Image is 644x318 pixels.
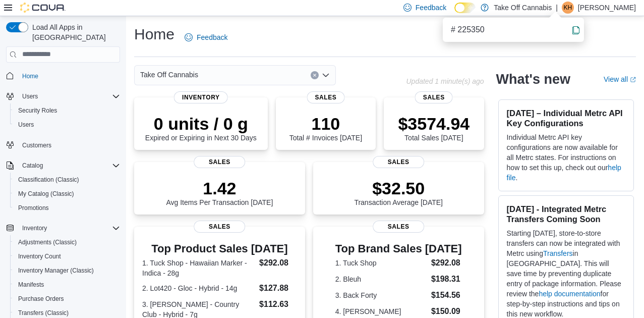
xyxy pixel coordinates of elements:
[2,138,124,152] button: Customers
[289,114,362,134] p: 110
[289,114,362,142] div: Total # Invoices [DATE]
[10,173,124,187] button: Classification (Classic)
[194,156,246,168] span: Sales
[18,70,42,82] a: Home
[14,293,120,305] span: Purchase Orders
[10,187,124,201] button: My Catalog (Classic)
[18,160,47,172] button: Catalog
[259,257,297,269] dd: $292.08
[14,236,81,248] a: Adjustments (Classic)
[335,274,427,284] dt: 2. Bleuh
[14,119,120,131] span: Users
[307,91,344,103] span: Sales
[494,2,552,14] p: Take Off Cannabis
[18,90,120,102] span: Users
[415,91,453,103] span: Sales
[10,249,124,263] button: Inventory Count
[134,24,174,44] h1: Home
[373,156,424,168] span: Sales
[630,77,636,83] svg: External link
[454,3,476,13] input: Dark Mode
[140,69,198,81] span: Take Off Cannabis
[322,71,330,79] button: Open list of options
[335,290,427,300] dt: 3. Back Forty
[14,202,120,214] span: Promotions
[18,309,69,317] span: Transfers (Classic)
[10,292,124,306] button: Purchase Orders
[259,282,297,294] dd: $127.88
[507,164,621,182] a: help file
[22,72,38,80] span: Home
[18,90,42,102] button: Users
[194,221,246,233] span: Sales
[2,221,124,235] button: Inventory
[496,71,570,87] h2: What's new
[18,139,55,151] a: Customers
[10,103,124,118] button: Security Roles
[564,2,572,14] span: KH
[451,24,485,36] span: # 225350
[354,178,443,198] p: $32.50
[14,188,120,200] span: My Catalog (Classic)
[18,121,34,129] span: Users
[10,235,124,249] button: Adjustments (Classic)
[22,141,51,149] span: Customers
[556,2,558,14] p: |
[18,204,49,212] span: Promotions
[18,222,51,234] button: Inventory
[142,243,297,255] h3: Top Product Sales [DATE]
[18,139,120,151] span: Customers
[259,298,297,310] dd: $112.63
[142,258,255,278] dt: 1. Tuck Shop - Hawaiian Marker - Indica - 28g
[562,2,574,14] div: Karen H
[18,238,77,246] span: Adjustments (Classic)
[18,252,61,260] span: Inventory Count
[431,305,462,317] dd: $150.09
[507,108,625,128] h3: [DATE] – Individual Metrc API Key Configurations
[14,293,68,305] a: Purchase Orders
[431,257,462,269] dd: $292.08
[18,295,64,303] span: Purchase Orders
[18,190,74,198] span: My Catalog (Classic)
[18,107,57,115] span: Security Roles
[142,283,255,293] dt: 2. Lot420 - Gloc - Hybrid - 14g
[22,162,43,170] span: Catalog
[354,178,443,206] div: Transaction Average [DATE]
[543,249,573,257] a: Transfers
[335,258,427,268] dt: 1. Tuck Shop
[10,201,124,215] button: Promotions
[166,178,273,198] p: 1.42
[14,104,120,117] span: Security Roles
[507,204,625,224] h3: [DATE] - Integrated Metrc Transfers Coming Soon
[20,3,66,13] img: Cova
[14,250,65,262] a: Inventory Count
[431,273,462,285] dd: $198.31
[416,3,446,13] span: Feedback
[431,289,462,301] dd: $154.56
[145,114,257,134] p: 0 units / 0 g
[14,174,120,186] span: Classification (Classic)
[14,174,83,186] a: Classification (Classic)
[539,290,600,298] a: help documentation
[166,178,273,206] div: Avg Items Per Transaction [DATE]
[373,221,424,233] span: Sales
[2,158,124,173] button: Catalog
[14,250,120,262] span: Inventory Count
[10,278,124,292] button: Manifests
[311,71,319,79] button: Clear input
[18,281,44,289] span: Manifests
[22,92,38,100] span: Users
[2,69,124,83] button: Home
[398,114,470,134] p: $3574.94
[14,264,120,277] span: Inventory Manager (Classic)
[572,26,580,34] svg: Info
[18,267,94,275] span: Inventory Manager (Classic)
[18,222,120,234] span: Inventory
[14,236,120,248] span: Adjustments (Classic)
[28,22,120,42] span: Load All Apps in [GEOGRAPHIC_DATA]
[14,264,98,277] a: Inventory Manager (Classic)
[10,118,124,132] button: Users
[14,202,53,214] a: Promotions
[335,306,427,316] dt: 4. [PERSON_NAME]
[10,263,124,278] button: Inventory Manager (Classic)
